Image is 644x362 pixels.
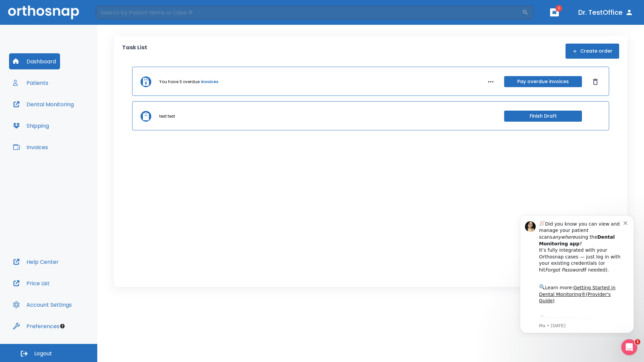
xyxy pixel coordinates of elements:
[201,79,218,85] a: invoices
[9,254,63,270] button: Help Center
[122,44,147,59] p: Task List
[590,76,601,87] button: Dismiss
[8,5,79,19] img: Orthosnap
[159,113,175,119] p: test test
[9,318,63,334] button: Preferences
[9,75,52,91] button: Patients
[9,139,52,155] button: Invoices
[555,5,562,12] span: 1
[510,209,644,337] iframe: Intercom notifications message
[566,44,619,59] button: Create order
[9,275,54,291] button: Price List
[159,79,200,85] p: You have 3 overdue
[9,96,78,112] button: Dental Monitoring
[621,339,637,355] iframe: Intercom live chat
[9,118,53,134] button: Shipping
[114,10,119,16] button: Dismiss notification
[504,76,582,87] button: Pay overdue invoices
[635,339,640,345] span: 1
[29,107,89,119] a: App Store
[59,323,65,329] div: Tooltip anchor
[9,297,76,313] button: Account Settings
[29,105,114,139] div: Download the app: | ​ Let us know if you need help getting started!
[29,114,114,120] p: Message from Ma, sent 4w ago
[504,111,582,122] button: Finish Draft
[9,53,60,69] button: Dashboard
[34,350,52,357] span: Logout
[576,6,636,18] button: Dr. TestOffice
[96,6,522,19] input: Search by Patient Name or Case #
